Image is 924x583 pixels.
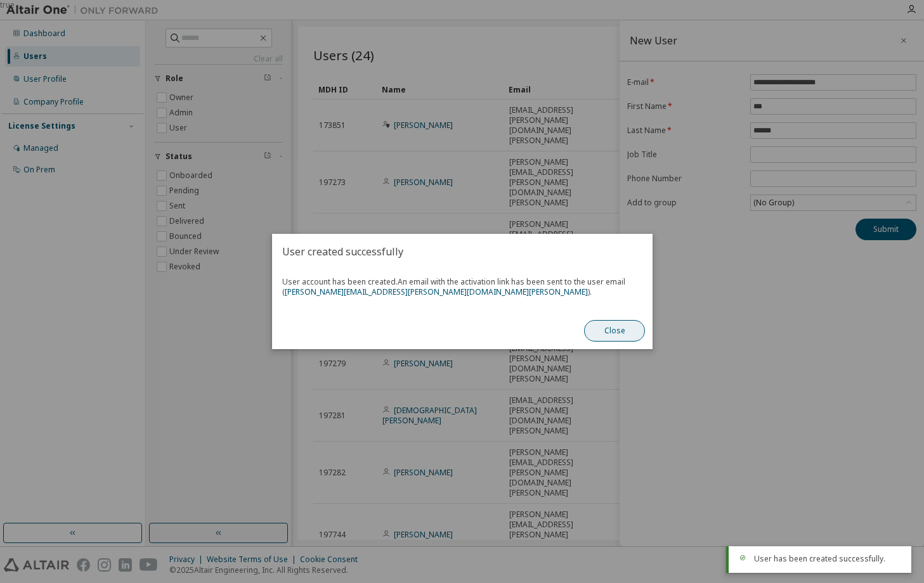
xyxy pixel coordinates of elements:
span: An email with the activation link has been sent to the user email ( ). [282,276,625,297]
button: Close [584,320,645,342]
div: User has been created successfully. [754,554,901,564]
h2: User created successfully [272,234,653,269]
a: [PERSON_NAME][EMAIL_ADDRESS][PERSON_NAME][DOMAIN_NAME][PERSON_NAME] [285,286,588,297]
span: User account has been created. [282,277,642,297]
